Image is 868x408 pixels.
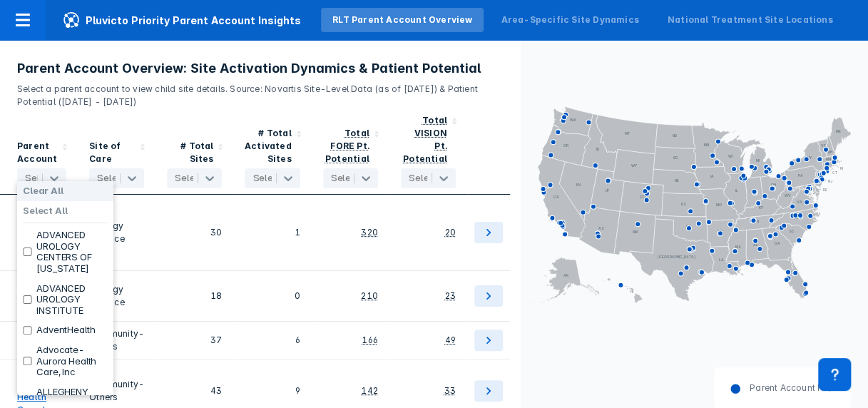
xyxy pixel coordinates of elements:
[321,8,484,32] a: RLT Parent Account Overview
[245,127,292,165] div: # Total Activated Sites
[656,8,844,32] a: National Treatment Site Locations
[501,14,638,26] div: Area-Specific Site Dynamics
[23,205,68,217] label: Select All
[403,115,447,164] div: Total VISION Pt. Potential
[36,325,95,336] label: AdventHealth
[668,14,833,26] div: National Treatment Site Locations
[445,290,456,302] div: 23
[46,11,318,29] span: Pluvicto Priority Parent Account Insights
[332,14,472,26] div: RLT Parent Account Overview
[89,200,144,265] div: Urology Practice
[361,290,378,302] div: 210
[312,108,389,195] div: Sort
[818,358,851,391] div: Contact Support
[155,108,233,195] div: Sort
[89,277,144,315] div: Urology Practice
[362,334,378,347] div: 166
[17,77,504,108] p: Select a parent account to view child site details. Source: Novartis Site-Level Data (as of [DATE...
[444,384,456,397] div: 33
[89,140,136,165] div: Site of Care
[445,226,456,239] div: 20
[233,108,311,195] div: Sort
[389,108,467,195] div: Sort
[741,382,831,394] dd: Parent Account HQ
[36,283,108,317] label: ADVANCED UROLOGY INSTITUTE
[17,60,504,77] h3: Parent Account Overview: Site Activation Dynamics & Patient Potential
[167,140,213,165] div: # Total Sites
[489,8,650,32] a: Area-Specific Site Dynamics
[245,277,300,315] div: 0
[78,108,155,195] div: Sort
[361,384,378,397] div: 142
[445,334,456,347] div: 49
[167,200,222,265] div: 30
[36,230,108,274] label: ADVANCED UROLOGY CENTERS OF [US_STATE]
[245,327,300,353] div: 6
[167,277,222,315] div: 18
[361,226,378,239] div: 320
[245,200,300,265] div: 1
[17,140,58,165] div: Parent Account
[36,345,108,378] label: Advocate-Aurora Health Care, Inc
[325,128,369,164] div: Total FORE Pt. Potential
[89,327,144,353] div: Community-Others
[23,185,63,197] label: Clear All
[167,327,222,353] div: 37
